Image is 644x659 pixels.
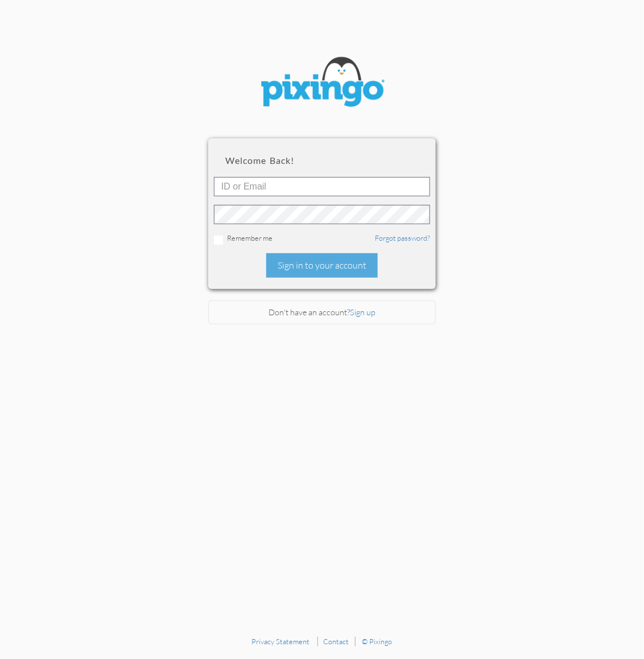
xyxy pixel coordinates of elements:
[208,300,436,325] div: Don't have an account?
[375,233,430,242] a: Forgot password?
[350,307,375,317] a: Sign up
[214,233,430,245] div: Remember me
[252,637,310,646] a: Privacy Statement
[362,637,393,646] a: © Pixingo
[254,51,390,116] img: pixingo logo
[225,155,419,166] h2: Welcome back!
[266,253,378,278] div: Sign in to your account
[214,177,430,196] input: ID or Email
[324,637,349,646] a: Contact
